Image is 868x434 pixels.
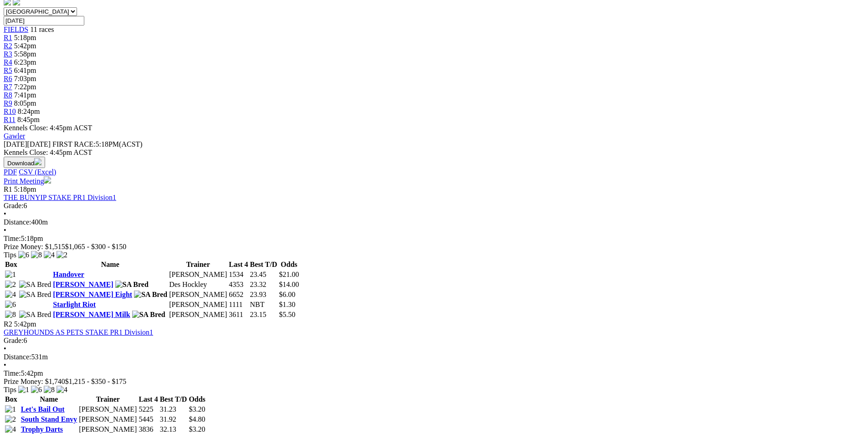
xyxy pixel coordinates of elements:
[19,291,51,299] img: SA Bred
[4,58,12,66] a: R4
[228,290,248,299] td: 6652
[4,337,864,345] div: 6
[14,99,36,107] span: 8:05pm
[14,91,36,99] span: 7:41pm
[30,26,54,33] span: 11 races
[18,386,29,394] img: 1
[14,320,36,328] span: 5:42pm
[169,300,227,309] td: [PERSON_NAME]
[250,290,278,299] td: 23.93
[159,415,188,424] td: 31.92
[4,353,31,361] span: Distance:
[4,148,864,157] div: Kennels Close: 4:45pm ACST
[14,75,36,82] span: 7:03pm
[19,281,51,289] img: SA Bred
[228,270,248,279] td: 1534
[78,395,137,404] th: Trainer
[4,132,25,140] a: Gawler
[5,395,17,403] span: Box
[4,66,12,74] span: R5
[5,291,16,299] img: 4
[21,395,78,404] th: Name
[4,218,31,226] span: Distance:
[5,271,16,279] img: 1
[65,243,127,250] span: $1,065 - $300 - $150
[169,290,227,299] td: [PERSON_NAME]
[53,301,96,308] a: Starlight Riot
[4,353,864,361] div: 531m
[14,83,36,91] span: 7:22pm
[169,280,227,289] td: Des Hockley
[52,140,95,148] span: FIRST RACE:
[250,280,278,289] td: 23.32
[17,116,40,123] span: 8:45pm
[250,310,278,319] td: 23.15
[228,300,248,309] td: 1111
[169,270,227,279] td: [PERSON_NAME]
[5,281,16,289] img: 2
[4,369,864,378] div: 5:42pm
[4,107,16,115] a: R10
[4,320,12,328] span: R2
[279,311,295,318] span: $5.50
[19,311,51,319] img: SA Bred
[14,50,36,58] span: 5:58pm
[4,226,6,234] span: •
[4,328,153,336] a: GREYHOUNDS AS PETS STAKE PR1 Division1
[4,42,12,50] a: R2
[250,260,278,269] th: Best T/D
[250,270,278,279] td: 23.45
[4,140,51,148] span: [DATE]
[5,405,16,414] img: 1
[4,185,12,193] span: R1
[4,99,12,107] span: R9
[159,425,188,434] td: 32.13
[19,168,56,176] a: CSV (Excel)
[5,415,16,424] img: 2
[169,310,227,319] td: [PERSON_NAME]
[4,194,116,201] a: THE BUNYIP STAKE PR1 Division1
[189,425,205,433] span: $3.20
[228,310,248,319] td: 3611
[31,251,42,259] img: 8
[5,311,16,319] img: 8
[4,210,6,218] span: •
[52,140,143,148] span: 5:18PM(ACST)
[4,202,864,210] div: 6
[31,386,42,394] img: 6
[4,83,12,91] a: R7
[4,177,51,185] a: Print Meeting
[188,395,205,404] th: Odds
[169,260,227,269] th: Trainer
[4,337,24,344] span: Grade:
[4,16,84,26] input: Select date
[4,235,21,242] span: Time:
[4,50,12,58] a: R3
[4,91,12,99] a: R8
[159,405,188,414] td: 31.23
[44,176,51,184] img: printer.svg
[21,405,65,413] a: Let's Bail Out
[4,116,15,123] a: R11
[115,281,149,289] img: SA Bred
[14,185,36,193] span: 5:18pm
[189,405,205,413] span: $3.20
[44,251,55,259] img: 4
[189,415,205,423] span: $4.80
[4,202,24,209] span: Grade:
[56,251,67,259] img: 2
[4,124,92,132] span: Kennels Close: 4:45pm ACST
[5,260,17,268] span: Box
[138,425,158,434] td: 3836
[44,386,55,394] img: 8
[134,291,167,299] img: SA Bred
[53,271,84,278] a: Handover
[78,415,137,424] td: [PERSON_NAME]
